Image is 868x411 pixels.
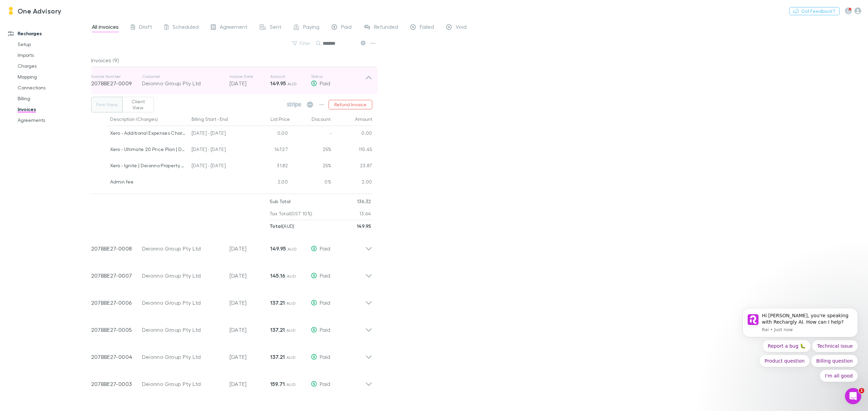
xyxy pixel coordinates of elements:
p: 207BBE27-0003 [91,380,142,388]
p: Invoice Number [91,74,142,79]
p: Status [311,74,365,79]
div: 207BBE27-0007Deionno Group Pty Ltd[DATE]145.16 AUDPaid [86,259,378,286]
span: AUD [287,355,296,360]
p: [DATE] [230,380,270,388]
span: AUD [288,246,297,252]
span: Paid [320,245,330,252]
span: Paid [320,299,330,306]
span: Paid [320,272,330,279]
span: 1 [859,388,864,393]
div: Deionno Group Pty Ltd [142,244,223,253]
button: Client View [122,97,154,112]
strong: 149.95 [270,245,286,252]
div: 23.87 [331,158,372,175]
a: Charges [11,61,97,71]
strong: 149.95 [270,80,286,87]
span: AUD [287,274,296,279]
strong: 145.16 [270,272,285,279]
h3: One Advisory [18,7,62,15]
div: 207BBE27-0003Deionno Group Pty Ltd[DATE]159.71 AUDPaid [86,368,378,395]
img: One Advisory's Logo [7,7,15,15]
div: Deionno Group Pty Ltd [142,380,223,388]
div: Deionno Group Pty Ltd [142,79,223,87]
iframe: Intercom notifications message [732,299,868,408]
div: Deionno Group Pty Ltd [142,299,223,307]
div: Deionno Group Pty Ltd [142,272,223,280]
button: Refund Invoice [329,100,372,109]
p: [DATE] [230,326,270,334]
div: Deionno Group Pty Ltd [142,326,223,334]
div: 207BBE27-0008Deionno Group Pty Ltd[DATE]149.95 AUDPaid [86,232,378,259]
span: Paying [303,23,319,32]
div: Deionno Group Pty Ltd [142,353,223,361]
strong: 149.95 [357,223,371,229]
button: Filter [289,39,315,47]
p: 207BBE27-0005 [91,326,142,334]
a: Agreements [11,115,97,126]
div: 147.27 [250,142,291,158]
p: [DATE] [230,299,270,307]
div: Admin fee [110,175,186,189]
span: Draft [139,23,152,32]
strong: 137.21 [270,326,285,333]
div: 25% [291,158,331,175]
p: 207BBE27-0004 [91,353,142,361]
span: AUD [287,301,296,306]
div: 207BBE27-0006Deionno Group Pty Ltd[DATE]137.21 AUDPaid [86,286,378,313]
p: 207BBE27-0009 [91,79,142,87]
span: All invoices [92,23,119,32]
p: 207BBE27-0008 [91,244,142,253]
a: Connections [11,82,97,93]
div: 25% [291,142,331,158]
p: Customer [142,74,223,79]
span: Failed [420,23,434,32]
span: Paid [320,353,330,360]
strong: Total [270,223,282,229]
button: Firm View [91,97,123,112]
span: Paid [320,80,330,86]
div: Xero - Ultimate 20 Price Plan | Deionno Group PTY LTD [110,142,186,156]
p: Sub Total [270,195,291,208]
div: 207BBE27-0004Deionno Group Pty Ltd[DATE]137.21 AUDPaid [86,341,378,368]
a: Recharges [1,28,97,39]
span: AUD [287,328,296,333]
div: 31.82 [250,158,291,175]
div: 207BBE27-0005Deionno Group Pty Ltd[DATE]137.21 AUDPaid [86,313,378,341]
div: 110.45 [331,142,372,158]
div: 2.00 [250,175,291,191]
p: Invoice Date [230,74,270,79]
div: [DATE] - [DATE] [189,126,250,142]
div: 0% [291,175,331,191]
p: 136.32 [357,195,371,208]
strong: 159.71 [270,381,285,387]
span: Void [456,23,467,32]
div: Xero - Ignite | Deionno Property Trust [110,158,186,173]
div: - [291,126,331,142]
span: Scheduled [173,23,199,32]
span: Sent [270,23,281,32]
span: AUD [288,81,297,86]
a: Setup [11,39,97,50]
a: Billing [11,93,97,104]
span: Paid [320,381,330,387]
div: 2.00 [331,175,372,191]
strong: 137.21 [270,353,285,360]
button: Got Feedback? [789,7,840,15]
p: 207BBE27-0006 [91,299,142,307]
p: [DATE] [230,79,270,87]
iframe: Intercom live chat [845,388,861,404]
a: Invoices [11,104,97,115]
p: Tax Total (GST 10%) [270,208,313,220]
div: [DATE] - [DATE] [189,158,250,175]
span: Agreement [220,23,248,32]
p: ( AUD ) [270,220,295,232]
